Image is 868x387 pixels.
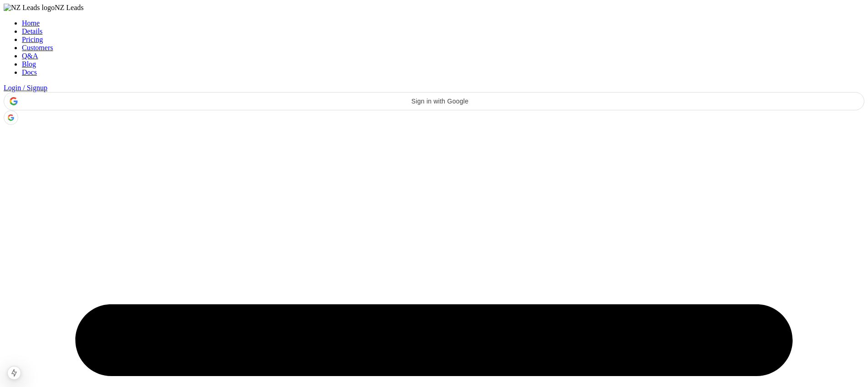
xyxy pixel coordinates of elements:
a: Q&A [22,52,38,60]
span: Sign in with Google [21,98,858,105]
img: NZ Leads logo [4,4,55,12]
a: Customers [22,44,53,52]
a: Home [22,19,40,27]
span: NZ Leads [55,4,84,11]
a: Blog [22,60,36,68]
a: Docs [22,68,37,76]
a: Details [22,27,42,35]
a: Pricing [22,36,43,43]
a: Login / Signup [4,84,47,92]
div: Sign in with Google [4,92,864,110]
